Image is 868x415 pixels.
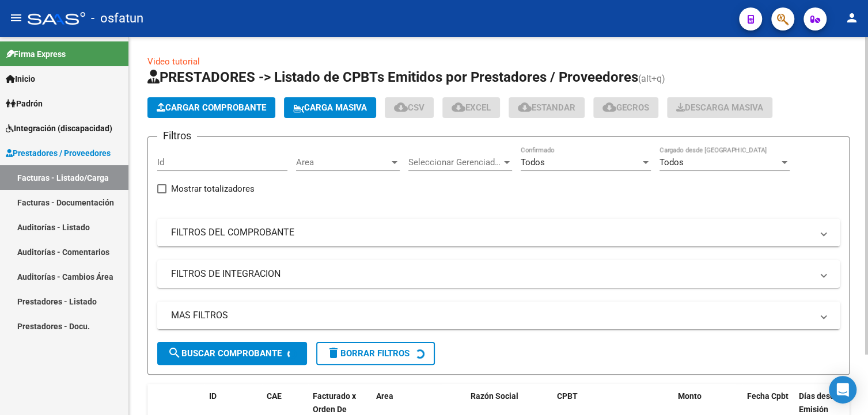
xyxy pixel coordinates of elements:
button: Borrar Filtros [316,342,435,365]
span: Descarga Masiva [676,102,763,113]
span: Facturado x Orden De [313,391,356,414]
mat-expansion-panel-header: FILTROS DEL COMPROBANTE [157,219,840,246]
span: Fecha Cpbt [747,391,789,401]
button: Descarga Masiva [667,97,772,118]
a: Video tutorial [147,56,200,67]
span: Area [376,391,393,401]
span: Carga Masiva [293,102,367,113]
h3: Filtros [157,128,197,144]
span: Integración (discapacidad) [6,122,112,135]
mat-panel-title: MAS FILTROS [171,309,812,322]
span: Todos [659,157,684,167]
mat-icon: menu [9,11,23,25]
span: Inicio [6,73,35,85]
span: Monto [678,391,702,401]
span: Días desde Emisión [799,391,839,414]
span: ID [209,391,217,401]
span: Seleccionar Gerenciador [408,157,502,167]
mat-panel-title: FILTROS DEL COMPROBANTE [171,226,812,239]
span: Buscar Comprobante [168,348,282,359]
div: Open Intercom Messenger [829,376,856,403]
span: Gecros [602,102,649,113]
span: EXCEL [452,102,491,113]
mat-icon: cloud_download [452,100,465,114]
span: Padrón [6,97,43,110]
mat-expansion-panel-header: MAS FILTROS [157,302,840,329]
mat-expansion-panel-header: FILTROS DE INTEGRACION [157,260,840,288]
span: Prestadores / Proveedores [6,147,111,159]
span: (alt+q) [638,73,665,84]
span: - osfatun [91,6,143,31]
app-download-masive: Descarga masiva de comprobantes (adjuntos) [667,97,772,118]
span: Estandar [518,102,575,113]
span: Cargar Comprobante [157,102,266,113]
span: CSV [394,102,424,113]
mat-panel-title: FILTROS DE INTEGRACION [171,268,812,280]
mat-icon: person [845,11,859,25]
button: EXCEL [442,97,500,118]
mat-icon: cloud_download [394,100,408,114]
button: Gecros [593,97,658,118]
span: Razón Social [471,391,518,401]
span: Borrar Filtros [327,348,410,359]
button: Cargar Comprobante [147,97,275,118]
mat-icon: cloud_download [602,100,616,114]
mat-icon: search [168,346,181,360]
mat-icon: cloud_download [518,100,532,114]
button: CSV [385,97,434,118]
span: Todos [521,157,545,167]
span: CAE [267,391,282,401]
span: Mostrar totalizadores [171,182,255,196]
button: Buscar Comprobante [157,342,307,365]
button: Estandar [509,97,585,118]
mat-icon: delete [327,346,340,360]
span: CPBT [557,391,578,401]
span: PRESTADORES -> Listado de CPBTs Emitidos por Prestadores / Proveedores [147,69,638,85]
button: Carga Masiva [284,97,376,118]
span: Firma Express [6,48,66,60]
span: Area [296,157,389,167]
